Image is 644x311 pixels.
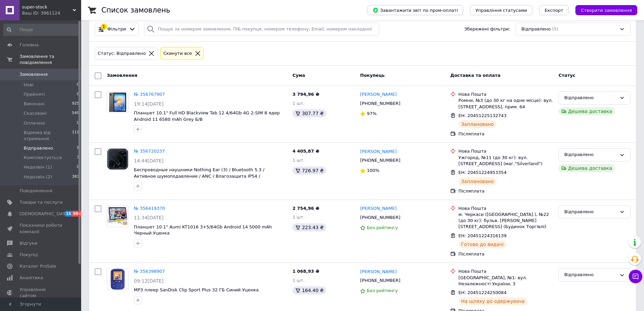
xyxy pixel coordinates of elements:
[96,50,147,57] div: Статус: Відправлено
[292,92,319,97] span: 3 794,96 ₴
[458,212,553,230] div: м. Черкаси ([GEOGRAPHIC_DATA].), №22 (до 30 кг): бульв. [PERSON_NAME][STREET_ADDRESS] (Будинок То...
[134,167,264,179] span: Беспроводные наушники Nothing Ear (3) / Bluetooth 5.3 / Активное шумоподавление / ANC / Влагозащи...
[292,158,305,163] span: 1 шт.
[24,164,52,170] span: Недозвін (1)
[458,268,553,274] div: Нова Пошта
[367,5,463,15] button: Завантажити звіт по пром-оплаті
[292,166,326,175] div: 726.97 ₴
[24,82,33,88] span: Нові
[20,275,43,281] span: Аналітика
[292,149,319,154] span: 4 405,87 ₴
[458,233,506,238] span: ЕН: 20451224316139
[20,188,52,194] span: Повідомлення
[24,110,47,116] span: Скасовані
[3,24,80,36] input: Пошук
[564,208,617,216] div: Відправлено
[458,155,553,167] div: Ужгород, №11 (до 30 кг): вул. [STREET_ADDRESS] (маг."Silverland")
[458,290,506,295] span: ЕН: 20451224250084
[521,26,551,32] span: Відправлено
[360,205,397,212] a: [PERSON_NAME]
[292,223,326,231] div: 223.43 ₴
[458,275,553,287] div: [GEOGRAPHIC_DATA], №1: вул. Незалежності України, 3
[359,156,402,165] div: [PHONE_NUMBER]
[292,206,319,211] span: 2 754,96 ₴
[464,26,510,32] span: Збережені фільтри:
[107,92,128,113] img: Фото товару
[458,297,527,305] div: На шляху до одержувача
[581,8,632,13] span: Створити замовлення
[367,225,398,230] span: Без рейтингу
[20,222,63,235] span: Показники роботи компанії
[72,101,79,107] span: 925
[134,206,165,211] a: № 356419370
[101,6,170,14] h1: Список замовлень
[72,174,79,180] span: 383
[77,155,79,161] span: 3
[134,224,272,236] a: Планшет 10.1" Aumi KT1016 3+5/64Gb Android 14 5000 mAh Черный Уценка
[569,7,637,13] a: Створити замовлення
[475,8,527,13] span: Управління статусами
[458,91,553,97] div: Нова Пошта
[458,131,553,137] div: Післяплата
[292,269,319,274] span: 1 068,93 ₴
[20,287,63,299] span: Управління сайтом
[564,271,617,279] div: Відправлено
[539,5,569,15] button: Експорт
[367,288,398,293] span: Без рейтингу
[24,91,45,97] span: Прийняті
[134,215,164,220] span: 11:34[DATE]
[24,155,62,161] span: Комплектується
[77,164,79,170] span: 0
[575,5,637,15] button: Створити замовлення
[134,92,165,97] a: № 356767907
[134,278,164,284] span: 09:12[DATE]
[292,278,305,283] span: 1 шт.
[360,149,397,155] a: [PERSON_NAME]
[20,252,38,258] span: Покупці
[134,158,164,163] span: 14:44[DATE]
[144,23,379,36] input: Пошук за номером замовлення, ПІБ покупця, номером телефону, Email, номером накладної
[134,149,165,154] a: № 356720237
[360,73,385,78] span: Покупець
[470,5,532,15] button: Управління статусами
[20,71,48,77] span: Замовлення
[367,111,377,116] span: 97%
[359,213,402,222] div: [PHONE_NUMBER]
[458,148,553,154] div: Нова Пошта
[134,101,164,107] span: 19:14[DATE]
[458,251,553,257] div: Післяплата
[162,50,193,57] div: Cкинути все
[101,24,107,30] div: 1
[292,101,305,106] span: 1 шт.
[108,26,126,32] span: Фільтри
[107,149,128,170] img: Фото товару
[458,205,553,212] div: Нова Пошта
[458,97,553,110] div: Ромни, №3 (до 30 кг на одне місце): вул. [STREET_ADDRESS], прим. 64
[107,73,137,78] span: Замовлення
[107,207,128,225] img: Фото товару
[72,130,79,142] span: 111
[292,215,305,220] span: 1 шт.
[558,73,575,78] span: Статус
[134,110,280,122] a: Планшет 10.1" Full HD Blackview Tab 12 4/64Gb 4G 2-SIM 8 ядер Android 11 6580 mAh Grey Б/В
[545,8,564,13] span: Експорт
[20,240,37,246] span: Відгуки
[564,151,617,158] div: Відправлено
[24,120,45,126] span: Оплачені
[360,91,397,98] a: [PERSON_NAME]
[360,269,397,275] a: [PERSON_NAME]
[22,4,73,10] span: super-stock
[458,120,497,128] div: Заплановано
[20,211,70,217] span: [DEMOGRAPHIC_DATA]
[72,110,79,116] span: 549
[558,107,615,115] div: Дешева доставка
[107,268,128,290] a: Фото товару
[20,199,63,205] span: Товари та послуги
[458,170,506,175] span: ЕН: 20451224953354
[77,120,79,126] span: 0
[77,145,79,151] span: 5
[373,7,458,13] span: Завантажити звіт по пром-оплаті
[458,113,506,118] span: ЕН: 20451225132743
